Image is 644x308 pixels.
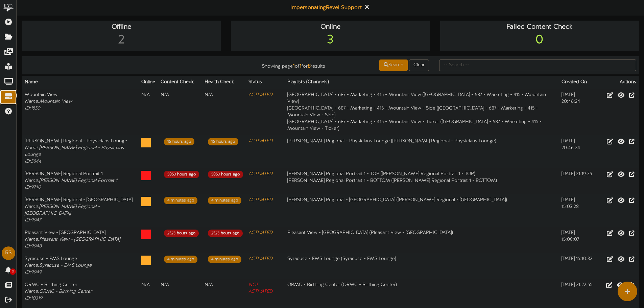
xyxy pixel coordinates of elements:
[285,253,559,279] td: Syracuse - EMS Lounge ( Syracuse - EMS Lounge )
[442,22,637,32] div: Failed Content Check
[208,230,243,237] div: 2523 hours ago
[158,76,202,89] th: Content Check
[25,244,42,249] i: ID: 9948
[25,185,41,190] i: ID: 9740
[25,270,42,275] i: ID: 9949
[285,89,559,135] td: [GEOGRAPHIC_DATA] - 687 - Marketing - 415 - Mountain View ( [GEOGRAPHIC_DATA] - 687 - Marketing -...
[208,171,243,178] div: 5853 hours ago
[248,171,272,176] i: ACTIVATED
[22,279,139,305] td: ORMC - Birthing Center
[559,135,595,168] td: [DATE] 20:46:24
[285,135,559,168] td: [PERSON_NAME] Regional - Physicians Lounge ( [PERSON_NAME] Regional - Physicians Lounge )
[164,197,197,204] div: 4 minutes ago
[248,230,272,235] i: ACTIVATED
[164,138,194,145] div: 16 hours ago
[10,268,16,275] span: 0
[22,253,139,279] td: Syracuse - EMS Lounge
[25,218,41,223] i: ID: 9947
[233,22,428,32] div: Online
[248,197,272,203] i: ACTIVATED
[24,22,219,32] div: Offline
[158,89,202,135] td: N/A
[22,227,139,253] td: Pleasant View - [GEOGRAPHIC_DATA]
[25,263,92,268] i: Name: Syracuse - EMS Lounge
[285,76,559,89] th: Playlists (Channels)
[233,32,428,49] div: 3
[300,63,302,69] strong: 1
[379,60,408,71] button: Search
[22,76,139,89] th: Name
[208,138,238,145] div: 16 hours ago
[164,256,197,263] div: 4 minutes ago
[158,279,202,305] td: N/A
[559,227,595,253] td: [DATE] 15:08:07
[442,32,637,49] div: 0
[248,139,272,144] i: ACTIVATED
[559,89,595,135] td: [DATE] 20:46:24
[25,289,92,294] i: Name: ORMC - Birthing Center
[227,59,330,70] div: Showing page of for results
[285,194,559,227] td: [PERSON_NAME] Regional - [GEOGRAPHIC_DATA] ( [PERSON_NAME] Regional - [GEOGRAPHIC_DATA] )
[164,171,199,178] div: 5853 hours ago
[2,246,15,260] div: RS
[202,89,246,135] td: N/A
[559,194,595,227] td: [DATE] 15:03:28
[139,279,158,305] td: N/A
[559,279,595,305] td: [DATE] 21:22:55
[208,197,241,204] div: 4 minutes ago
[25,145,124,157] i: Name: [PERSON_NAME] Regional - Physicians Lounge
[246,76,285,89] th: Status
[139,76,158,89] th: Online
[248,282,272,294] i: NOT ACTIVATED
[208,256,241,263] div: 4 minutes ago
[25,106,40,111] i: ID: 1550
[202,76,246,89] th: Health Check
[559,168,595,194] td: [DATE] 21:19:35
[25,237,120,242] i: Name: Pleasant View - [GEOGRAPHIC_DATA]
[25,178,117,183] i: Name: [PERSON_NAME] Regional Portrait 1
[22,89,139,135] td: Mountain View
[25,159,41,164] i: ID: 5844
[559,76,595,89] th: Created On
[285,168,559,194] td: [PERSON_NAME] Regional Portrait 1 - TOP ( [PERSON_NAME] Regional Portrait 1 - TOP ) [PERSON_NAME]...
[595,76,639,89] th: Actions
[559,253,595,279] td: [DATE] 15:10:32
[22,194,139,227] td: [PERSON_NAME] Regional - [GEOGRAPHIC_DATA]
[25,296,42,301] i: ID: 10319
[22,168,139,194] td: [PERSON_NAME] Regional Portrait 1
[202,279,246,305] td: N/A
[308,63,311,69] strong: 8
[25,204,100,216] i: Name: [PERSON_NAME] Regional - [GEOGRAPHIC_DATA]
[139,89,158,135] td: N/A
[409,60,429,71] button: Clear
[285,279,559,305] td: ORMC - Birthing Center ( ORMC - Birthing Center )
[248,256,272,261] i: ACTIVATED
[25,99,72,104] i: Name: Mountain View
[248,92,272,97] i: ACTIVATED
[439,60,636,71] input: -- Search --
[22,135,139,168] td: [PERSON_NAME] Regional - Physicians Lounge
[293,63,295,69] strong: 1
[285,227,559,253] td: Pleasant View - [GEOGRAPHIC_DATA] ( Pleasant View - [GEOGRAPHIC_DATA] )
[24,32,219,49] div: 2
[164,230,199,237] div: 2523 hours ago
